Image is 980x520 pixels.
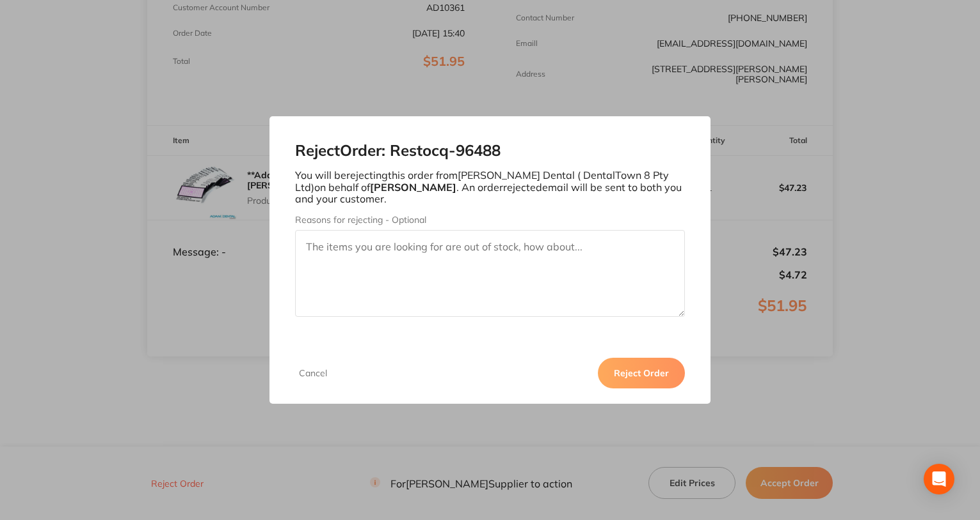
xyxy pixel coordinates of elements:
[295,169,685,204] p: You will be rejecting this order from [PERSON_NAME] Dental ( DentalTown 8 Pty Ltd) on behalf of ....
[924,464,954,494] div: Open Intercom Messenger
[295,367,331,379] button: Cancel
[598,358,685,388] button: Reject Order
[295,215,685,225] label: Reasons for rejecting - Optional
[370,181,456,194] b: [PERSON_NAME]
[295,142,685,160] h2: Reject Order: Restocq- 96488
